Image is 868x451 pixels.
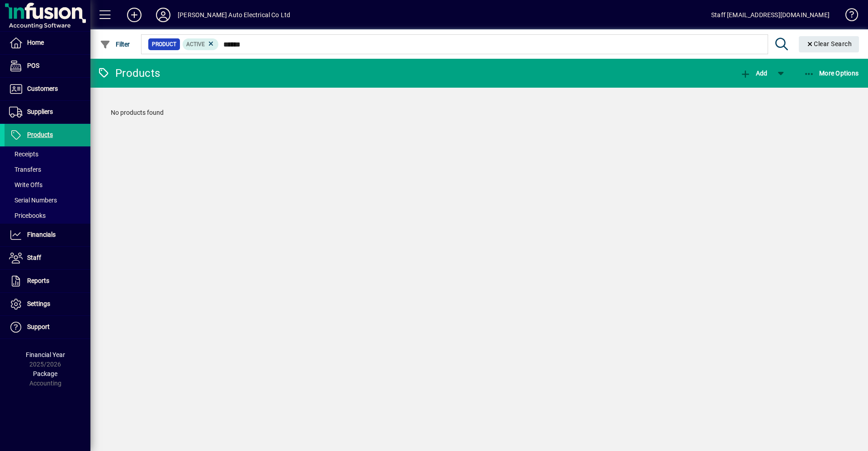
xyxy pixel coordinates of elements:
[9,166,41,173] span: Transfers
[5,293,90,315] a: Settings
[120,7,149,23] button: Add
[839,2,857,31] a: Knowledge Base
[152,40,176,49] span: Product
[804,70,859,77] span: More Options
[149,7,178,23] button: Profile
[5,78,90,100] a: Customers
[27,85,58,92] span: Customers
[806,40,852,47] span: Clear Search
[740,70,767,77] span: Add
[186,41,205,47] span: Active
[27,254,41,261] span: Staff
[102,99,857,127] div: No products found
[26,351,65,358] span: Financial Year
[27,62,39,69] span: POS
[5,247,90,269] a: Staff
[5,55,90,77] a: POS
[178,8,290,22] div: [PERSON_NAME] Auto Electrical Co Ltd
[5,224,90,246] a: Financials
[711,8,830,22] div: Staff [EMAIL_ADDRESS][DOMAIN_NAME]
[9,150,38,158] span: Receipts
[738,65,769,81] button: Add
[799,36,859,52] button: Clear
[27,108,53,115] span: Suppliers
[33,370,57,377] span: Package
[98,36,132,52] button: Filter
[5,32,90,54] a: Home
[27,323,50,330] span: Support
[97,66,160,80] div: Products
[5,208,90,223] a: Pricebooks
[5,162,90,177] a: Transfers
[5,316,90,338] a: Support
[5,193,90,208] a: Serial Numbers
[5,146,90,162] a: Receipts
[27,277,49,284] span: Reports
[5,101,90,123] a: Suppliers
[5,177,90,193] a: Write Offs
[100,41,130,48] span: Filter
[9,197,57,204] span: Serial Numbers
[9,181,42,188] span: Write Offs
[9,212,46,219] span: Pricebooks
[183,38,219,50] mat-chip: Activation Status: Active
[27,300,50,307] span: Settings
[27,39,44,46] span: Home
[27,131,53,138] span: Products
[802,65,861,81] button: More Options
[5,270,90,292] a: Reports
[27,231,56,238] span: Financials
